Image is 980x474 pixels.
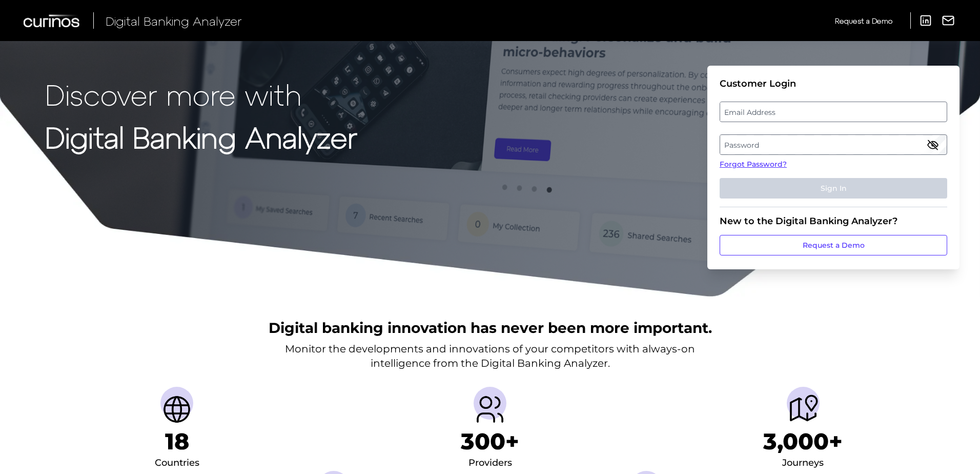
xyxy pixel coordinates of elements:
[720,235,947,255] a: Request a Demo
[160,393,193,426] img: Countries
[24,14,81,27] img: Curinos
[720,215,947,227] div: New to the Digital Banking Analyzer?
[269,318,712,338] h2: Digital banking innovation has never been more important.
[45,78,357,110] p: Discover more with
[720,103,946,121] label: Email Address
[782,455,824,471] div: Journeys
[720,78,947,89] div: Customer Login
[763,428,843,455] h1: 3,000+
[720,159,947,170] a: Forgot Password?
[106,13,242,28] span: Digital Banking Analyzer
[461,428,519,455] h1: 300+
[720,135,946,154] label: Password
[155,455,199,471] div: Countries
[474,393,506,426] img: Providers
[835,12,892,29] a: Request a Demo
[285,342,695,370] p: Monitor the developments and innovations of your competitors with always-on intelligence from the...
[45,120,357,154] strong: Digital Banking Analyzer
[787,393,820,426] img: Journeys
[835,16,892,25] span: Request a Demo
[720,178,947,199] button: Sign In
[468,455,512,471] div: Providers
[165,428,189,455] h1: 18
